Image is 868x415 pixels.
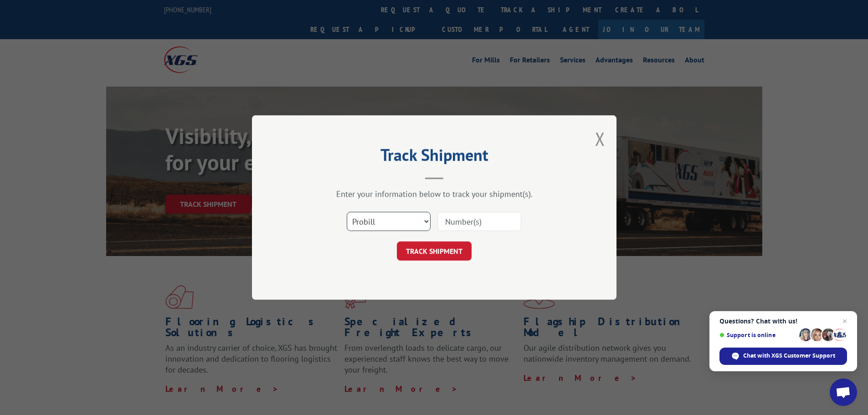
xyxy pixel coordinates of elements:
[719,332,796,338] span: Support is online
[397,241,472,261] button: TRACK SHIPMENT
[437,212,521,231] input: Number(s)
[719,348,847,365] div: Chat with XGS Customer Support
[830,379,857,406] div: Open chat
[595,127,605,151] button: Close modal
[743,352,835,360] span: Chat with XGS Customer Support
[298,189,571,199] div: Enter your information below to track your shipment(s).
[839,316,850,327] span: Close chat
[298,149,571,166] h2: Track Shipment
[719,318,847,325] span: Questions? Chat with us!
